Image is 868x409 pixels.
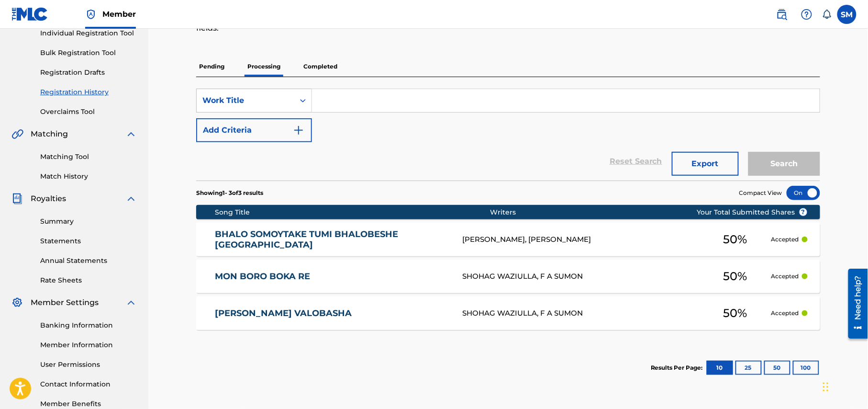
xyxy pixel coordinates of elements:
[31,128,68,140] span: Matching
[40,87,137,97] a: Registration History
[40,152,137,162] a: Matching Tool
[293,125,304,136] img: 9d2ae6d4665cec9f34b9.svg
[40,68,137,78] a: Registration Drafts
[40,399,137,409] a: Member Benefits
[771,272,799,281] p: Accepted
[40,379,137,389] a: Contact Information
[196,57,227,77] p: Pending
[215,229,449,250] a: BHALO SOMOYTAKE TUMI BHALOBESHE [GEOGRAPHIC_DATA]
[462,271,700,282] div: SHOHAG WAZIULLA, F A SUMON
[196,118,312,142] button: Add Criteria
[215,308,449,319] a: [PERSON_NAME] VALOBASHA
[40,360,137,370] a: User Permissions
[125,193,137,204] img: expand
[823,373,829,401] div: Drag
[776,9,788,20] img: search
[215,207,490,217] div: Song Title
[196,189,263,197] p: Showing 1 - 3 of 3 results
[125,297,137,308] img: expand
[793,361,819,375] button: 100
[40,236,137,246] a: Statements
[300,57,340,77] p: Completed
[125,128,137,140] img: expand
[40,340,137,350] a: Member Information
[651,364,705,372] p: Results Per Page:
[40,48,137,58] a: Bulk Registration Tool
[40,216,137,227] a: Summary
[462,234,700,245] div: [PERSON_NAME], [PERSON_NAME]
[245,57,283,77] p: Processing
[462,308,700,319] div: SHOHAG WAZIULLA, F A SUMON
[11,193,23,204] img: Royalties
[40,171,137,182] a: Match History
[490,207,727,217] div: Writers
[772,5,791,24] a: Public Search
[764,361,790,375] button: 50
[31,297,99,308] span: Member Settings
[40,320,137,330] a: Banking Information
[723,268,747,285] span: 50 %
[40,107,137,117] a: Overclaims Tool
[801,9,812,20] img: help
[31,193,66,204] span: Royalties
[672,152,739,176] button: Export
[85,9,97,20] img: Top Rightsholder
[11,297,23,308] img: Member Settings
[841,265,868,342] iframe: Resource Center
[202,95,289,106] div: Work Title
[40,275,137,285] a: Rate Sheets
[800,208,807,216] span: ?
[215,271,449,282] a: MON BORO BOKA RE
[11,128,23,140] img: Matching
[739,189,782,197] span: Compact View
[771,309,799,318] p: Accepted
[837,5,857,24] div: User Menu
[40,256,137,266] a: Annual Statements
[11,7,48,21] img: MLC Logo
[723,305,747,322] span: 50 %
[707,361,733,375] button: 10
[697,207,808,217] span: Your Total Submitted Shares
[735,361,762,375] button: 25
[196,89,820,181] form: Search Form
[797,5,816,24] div: Help
[102,9,136,20] span: Member
[771,235,799,244] p: Accepted
[723,231,747,248] span: 50 %
[822,10,832,19] div: Notifications
[820,363,868,409] iframe: Chat Widget
[40,28,137,38] a: Individual Registration Tool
